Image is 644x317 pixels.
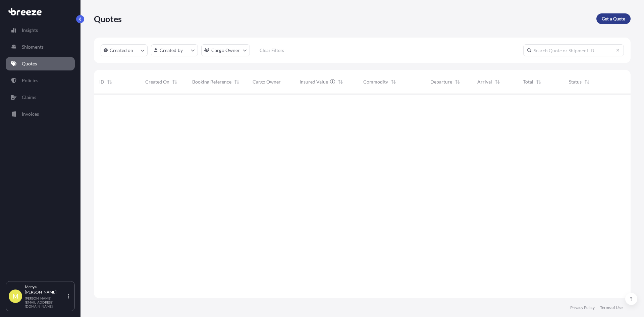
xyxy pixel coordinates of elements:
[192,78,231,85] span: Booking Reference
[6,57,75,70] a: Quotes
[430,78,452,85] span: Departure
[22,27,38,34] p: Insights
[602,15,625,22] p: Get a Quote
[145,78,169,85] span: Created On
[6,74,75,87] a: Policies
[22,44,44,50] p: Shipments
[22,60,37,67] p: Quotes
[99,78,104,85] span: ID
[253,78,281,85] span: Cargo Owner
[201,44,250,56] button: cargoOwner Filter options
[171,78,179,86] button: Sort
[22,94,36,101] p: Claims
[94,13,122,24] p: Quotes
[535,78,543,86] button: Sort
[523,44,624,56] input: Search Quote or Shipment ID...
[25,284,66,295] p: Meeya [PERSON_NAME]
[106,78,114,86] button: Sort
[583,78,591,86] button: Sort
[453,78,462,86] button: Sort
[477,78,492,85] span: Arrival
[13,293,18,300] span: M
[363,78,388,85] span: Commodity
[253,45,291,56] button: Clear Filters
[523,78,533,85] span: Total
[6,107,75,121] a: Invoices
[151,44,198,56] button: createdBy Filter options
[233,78,241,86] button: Sort
[6,40,75,54] a: Shipments
[300,78,328,85] span: Insured Value
[569,78,582,85] span: Status
[110,47,133,54] p: Created on
[493,78,501,86] button: Sort
[101,44,148,56] button: createdOn Filter options
[22,111,39,117] p: Invoices
[25,296,66,308] p: [PERSON_NAME][EMAIL_ADDRESS][DOMAIN_NAME]
[596,13,631,24] a: Get a Quote
[211,47,240,54] p: Cargo Owner
[600,305,623,310] a: Terms of Use
[260,47,284,54] p: Clear Filters
[336,78,344,86] button: Sort
[570,305,595,310] a: Privacy Policy
[389,78,397,86] button: Sort
[6,23,75,37] a: Insights
[22,77,38,84] p: Policies
[160,47,183,54] p: Created by
[6,91,75,104] a: Claims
